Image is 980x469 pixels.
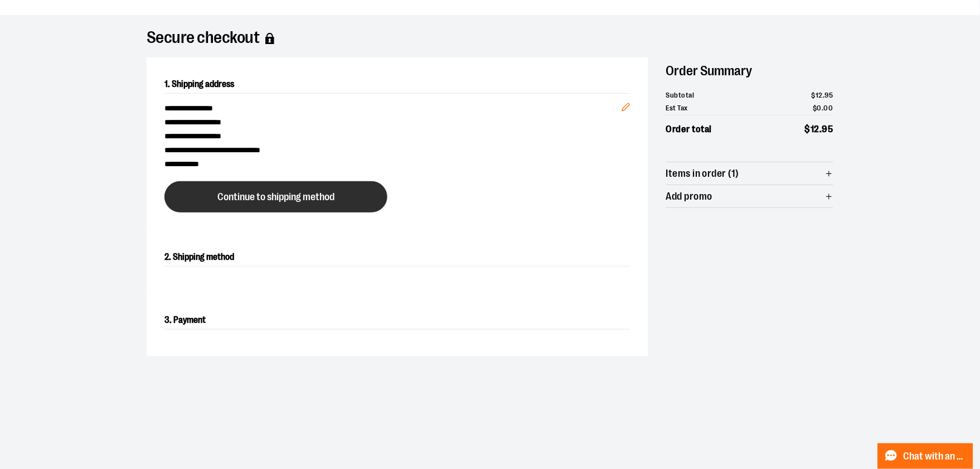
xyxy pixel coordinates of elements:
span: $ [805,124,811,134]
button: Items in order (1) [666,162,833,185]
span: $ [812,91,816,99]
span: Chat with an Expert [904,451,967,462]
span: 12 [811,124,820,134]
span: 95 [825,91,833,99]
span: Subtotal [666,90,695,101]
h2: 2. Shipping method [164,248,630,267]
span: 00 [824,104,833,112]
button: Add promo [666,185,833,207]
span: 95 [822,124,833,134]
span: 0 [817,104,822,112]
span: $ [813,104,818,112]
h2: 1. Shipping address [164,75,630,94]
span: 12 [816,91,823,99]
span: Continue to shipping method [217,192,334,202]
span: Est Tax [666,103,688,114]
span: . [820,124,823,134]
button: Edit [613,85,639,124]
h2: 3. Payment [164,311,630,330]
span: . [823,91,826,99]
span: Order total [666,122,712,137]
button: Chat with an Expert [878,443,974,469]
span: Items in order (1) [666,168,739,179]
span: . [822,104,824,112]
h1: Secure checkout [147,33,833,44]
button: Continue to shipping method [164,181,387,212]
h2: Order Summary [666,57,833,84]
span: Add promo [666,191,712,202]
